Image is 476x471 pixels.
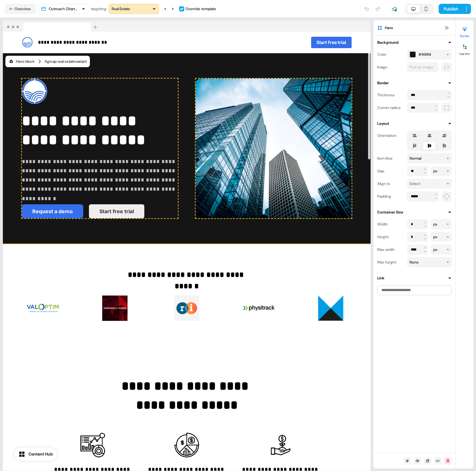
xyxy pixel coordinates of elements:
[377,80,389,86] div: Border
[377,209,452,215] button: Container Size
[171,296,203,321] img: Image
[3,21,100,32] img: Browser topbar
[89,204,144,218] button: Start free trial
[439,4,462,14] button: Publish
[377,219,404,229] div: Width
[433,168,437,174] div: px
[196,79,352,218] img: Image
[377,39,452,46] button: Background
[189,37,352,48] div: Start free trial
[91,6,106,12] div: targeting
[377,232,404,242] div: Height
[28,451,53,457] div: Content Hub
[408,64,435,70] div: Pick an image
[377,80,452,86] button: Border
[22,204,178,218] div: Request a demoStart free trial
[22,204,83,218] button: Request a demo
[410,181,420,187] div: Select
[377,49,404,60] div: Color
[377,191,404,201] div: Padding
[377,166,404,176] div: Gap
[433,234,437,240] div: px
[311,37,352,48] button: Start free trial
[433,246,437,253] div: px
[377,275,452,281] button: Link
[377,153,404,163] div: Item flow
[377,257,404,267] div: Max height
[385,25,393,31] span: Hero
[377,209,403,215] div: Container Size
[262,432,300,458] img: Image
[27,296,59,321] img: Image
[9,58,34,65] div: Hero block
[407,62,439,72] button: Pick an image
[456,24,473,38] button: Styles
[49,6,79,12] div: Outreach (Starter)
[410,259,419,265] div: None
[377,120,389,127] div: Layout
[14,448,57,461] button: Content Hub
[433,221,437,227] div: px
[377,245,404,255] div: Max width
[418,51,431,58] span: #141414
[99,296,131,321] img: Image
[377,275,385,281] div: Link
[112,6,130,12] div: Real Estate
[45,58,87,65] div: Agicap real estate variant
[377,39,398,46] div: Background
[456,42,473,56] button: Layers
[377,120,452,127] button: Layout
[407,49,452,60] button: #141414
[22,290,352,326] div: ImageImageImageImageImage
[109,4,159,14] button: Real Estate
[315,296,347,321] img: Image
[377,179,404,189] div: Align to
[377,130,404,141] div: Orientation
[410,155,421,162] div: Normal
[377,62,404,72] div: Image
[168,432,206,458] img: Image
[377,103,404,113] div: Corner radius
[185,6,216,12] div: Override template
[5,4,36,14] button: Overview
[243,296,275,321] img: Image
[74,432,112,458] img: Image
[377,90,404,100] div: Thickness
